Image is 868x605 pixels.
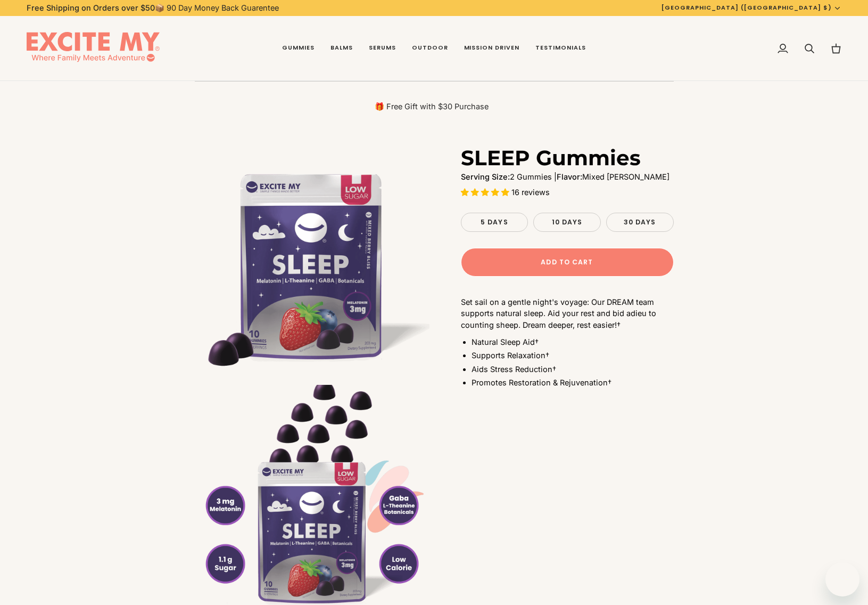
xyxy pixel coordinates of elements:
span: Testimonials [535,44,586,52]
iframe: Button to launch messaging window [825,562,859,596]
li: Supports Relaxation† [472,350,674,361]
p: 📦 90 Day Money Back Guarentee [27,2,279,14]
button: Add to Cart [461,248,674,277]
span: 5 Days [481,217,508,227]
a: Testimonials [527,16,594,81]
strong: Free Shipping on Orders over $50 [27,3,155,12]
strong: Flavor: [557,172,582,181]
span: 16 reviews [511,188,550,197]
a: Balms [323,16,361,81]
p: 🎁 Free Gift with $30 Purchase [195,101,668,112]
span: 30 Days [624,217,656,227]
a: Gummies [274,16,323,81]
span: 4.94 stars [461,188,511,197]
strong: Serving Size: [461,172,510,181]
img: SLEEP Gummies [195,145,434,385]
span: Balms [330,44,353,52]
span: Outdoor [412,44,448,52]
span: Gummies [282,44,315,52]
li: Aids Stress Reduction† [472,364,674,375]
li: Promotes Restoration & Rejuvenation† [472,377,674,389]
a: Serums [361,16,404,81]
p: 2 Gummies | Mixed [PERSON_NAME] [461,171,674,183]
a: Mission Driven [456,16,528,81]
span: 10 Days [552,217,583,227]
h1: SLEEP Gummies [461,145,641,171]
button: [GEOGRAPHIC_DATA] ([GEOGRAPHIC_DATA] $) [654,3,849,12]
span: Mission Driven [464,44,520,52]
li: Natural Sleep Aid† [472,336,674,348]
span: Set sail on a gentle night's voyage: Our DREAM team supports natural sleep. Aid your rest and bid... [461,297,656,330]
span: Add to Cart [541,257,593,267]
span: Serums [369,44,396,52]
img: EXCITE MY® [27,32,160,65]
a: Outdoor [404,16,456,81]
